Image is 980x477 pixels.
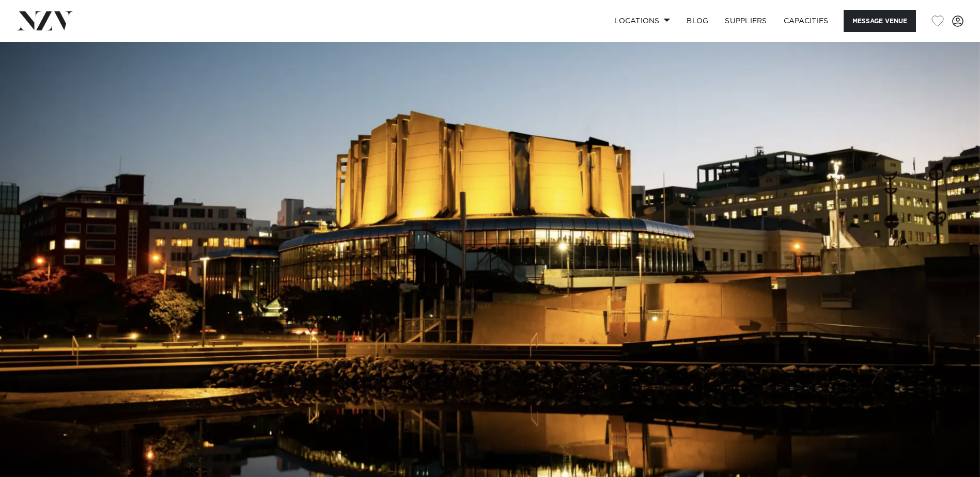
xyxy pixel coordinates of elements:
[17,11,73,30] img: nzv-logo.png
[717,10,775,32] a: SUPPLIERS
[775,10,837,32] a: Capacities
[844,10,916,32] button: Message Venue
[678,10,717,32] a: BLOG
[606,10,678,32] a: Locations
